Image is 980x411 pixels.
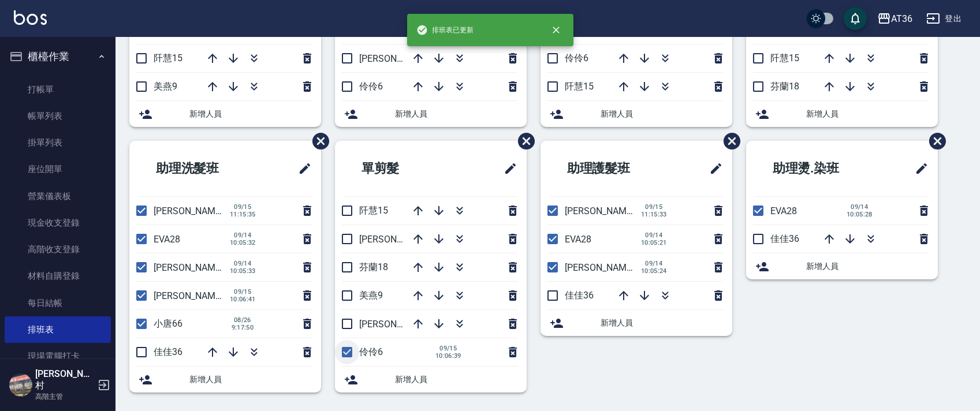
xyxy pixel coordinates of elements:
span: 11:15:33 [641,211,667,218]
span: 09/14 [230,231,256,239]
span: 伶伶6 [359,346,383,357]
h2: 助理洗髮班 [139,148,263,189]
img: Person [9,373,32,397]
span: [PERSON_NAME]58 [565,262,644,273]
span: 伶伶6 [565,53,588,63]
button: 櫃檯作業 [5,42,111,72]
h2: 單剪髮 [344,148,457,189]
span: 11:15:35 [230,211,256,218]
a: 座位開單 [5,156,111,182]
span: 10:05:28 [847,211,873,218]
span: 09/15 [230,203,256,211]
span: 新增人員 [189,108,312,120]
h2: 助理護髮班 [550,148,675,189]
span: 新增人員 [189,373,312,386]
span: 伶伶6 [359,81,383,92]
div: 新增人員 [335,101,527,127]
span: EVA28 [565,234,591,245]
div: 新增人員 [746,101,938,127]
a: 帳單列表 [5,103,111,129]
span: 刪除班表 [304,124,331,158]
span: 刪除班表 [715,124,742,158]
span: 佳佳36 [154,346,182,357]
span: [PERSON_NAME]56 [565,206,644,216]
span: 新增人員 [601,108,723,120]
img: Logo [14,10,47,25]
span: 09/15 [435,345,461,352]
span: [PERSON_NAME]11 [359,319,439,330]
div: 新增人員 [129,101,321,127]
span: 小唐66 [154,318,182,329]
span: 修改班表的標題 [908,155,929,182]
div: AT36 [891,12,912,26]
a: 每日結帳 [5,290,111,316]
span: 10:05:33 [230,267,256,275]
span: 刪除班表 [921,124,948,158]
button: save [844,7,867,30]
span: 10:05:24 [641,267,667,275]
span: 09/14 [641,231,667,239]
div: 新增人員 [746,253,938,279]
button: 登出 [922,8,966,29]
button: AT36 [873,7,917,31]
span: 刪除班表 [509,124,536,158]
a: 現場電腦打卡 [5,343,111,369]
div: 新增人員 [335,367,527,393]
span: 09/14 [641,260,667,267]
span: [PERSON_NAME]16 [359,53,439,64]
span: 09/15 [641,203,667,211]
a: 打帳單 [5,76,111,103]
span: EVA28 [154,234,180,245]
span: 09/15 [230,288,256,296]
span: 09/14 [847,203,873,211]
a: 排班表 [5,316,111,343]
span: 10:05:32 [230,239,256,246]
div: 新增人員 [129,367,321,393]
span: 修改班表的標題 [497,155,517,182]
span: [PERSON_NAME]56 [154,206,233,216]
span: 修改班表的標題 [702,155,723,182]
div: 新增人員 [541,101,732,127]
span: 修改班表的標題 [291,155,312,182]
span: 新增人員 [395,108,517,120]
p: 高階主管 [35,391,94,402]
h2: 助理燙.染班 [755,148,882,189]
a: 材料自購登錄 [5,263,111,289]
button: close [543,17,569,43]
span: 新增人員 [395,373,517,386]
span: 10:05:21 [641,239,667,246]
span: 芬蘭18 [770,81,799,92]
span: EVA28 [770,206,797,216]
h5: [PERSON_NAME]村 [35,368,94,391]
div: 新增人員 [541,310,732,336]
span: 新增人員 [806,108,929,120]
span: 阡慧15 [359,205,388,216]
span: 美燕9 [359,290,383,301]
span: 09/14 [230,260,256,267]
span: 阡慧15 [565,81,594,92]
span: 08/26 [230,316,255,324]
span: 佳佳36 [565,290,594,301]
span: 芬蘭18 [359,261,388,272]
span: [PERSON_NAME]58 [154,262,233,273]
span: 10:06:41 [230,296,256,303]
span: 新增人員 [601,317,723,329]
a: 掛單列表 [5,129,111,156]
span: 10:06:39 [435,352,461,360]
span: 排班表已更新 [416,24,474,36]
span: 佳佳36 [770,233,799,244]
span: 新增人員 [806,260,929,272]
span: 阡慧15 [770,53,799,63]
span: [PERSON_NAME]16 [359,234,439,245]
span: [PERSON_NAME]55 [154,290,233,301]
span: 美燕9 [154,81,177,92]
a: 現金收支登錄 [5,210,111,236]
a: 營業儀表板 [5,183,111,210]
span: 阡慧15 [154,53,182,63]
span: 9:17:50 [230,324,255,331]
a: 高階收支登錄 [5,236,111,263]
